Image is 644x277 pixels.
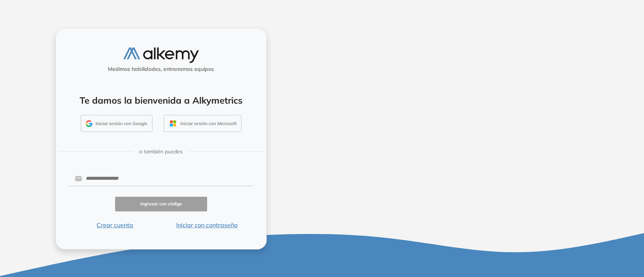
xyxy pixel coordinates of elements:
[81,115,152,132] button: Iniciar sesión con Google
[139,148,183,156] span: o también puedes
[123,47,199,63] img: logo-alkemy
[169,119,177,128] img: OUTLOOK_ICON
[69,220,161,230] button: Crear cuenta
[86,120,92,127] img: GMAIL_ICON
[115,197,207,211] button: Ingresar con código
[66,95,257,106] h4: Te damos la bienvenida a Alkymetrics
[59,66,263,72] h5: Medimos habilidades, entrenamos equipos
[161,220,253,230] button: Iniciar con contraseña
[164,115,241,132] button: Iniciar sesión con Microsoft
